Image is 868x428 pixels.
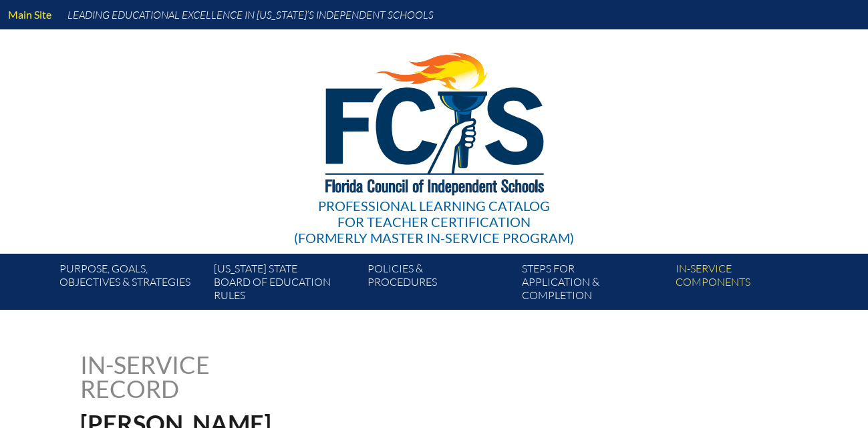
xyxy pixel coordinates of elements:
[289,27,579,248] a: Professional Learning Catalog for Teacher Certification(formerly Master In-service Program)
[362,259,516,310] a: Policies &Procedures
[517,259,670,310] a: Steps forapplication & completion
[294,198,574,246] div: Professional Learning Catalog (formerly Master In-service Program)
[337,214,531,230] span: for Teacher Certification
[80,353,349,401] h1: In-service record
[296,29,572,212] img: FCISlogo221.eps
[208,259,362,310] a: [US_STATE] StateBoard of Education rules
[54,259,208,310] a: Purpose, goals,objectives & strategies
[670,259,824,310] a: In-servicecomponents
[3,5,57,23] a: Main Site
